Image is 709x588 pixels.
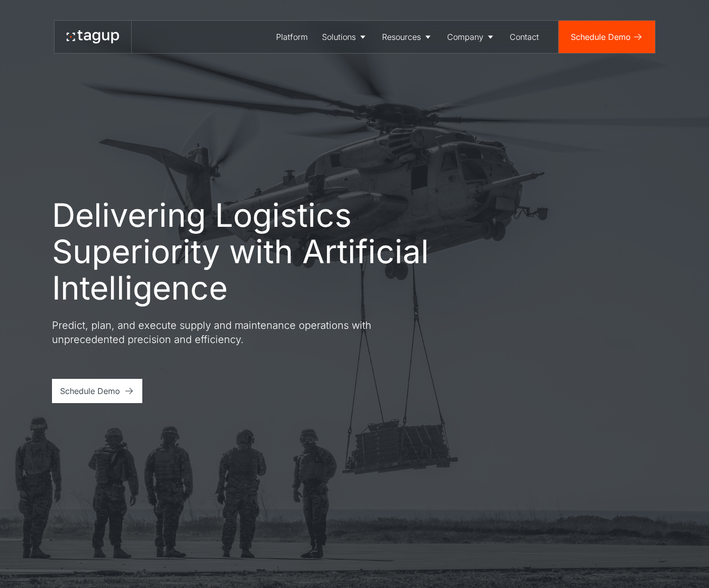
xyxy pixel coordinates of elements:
[52,379,142,403] a: Schedule Demo
[322,31,356,43] div: Solutions
[447,31,483,43] div: Company
[315,21,375,53] a: Solutions
[269,21,315,53] a: Platform
[571,31,631,43] div: Schedule Demo
[559,21,655,53] a: Schedule Demo
[52,318,415,347] p: Predict, plan, and execute supply and maintenance operations with unprecedented precision and eff...
[440,21,503,53] a: Company
[52,197,476,306] h1: Delivering Logistics Superiority with Artificial Intelligence
[60,385,120,397] div: Schedule Demo
[276,31,308,43] div: Platform
[375,21,440,53] a: Resources
[503,21,546,53] a: Contact
[510,31,539,43] div: Contact
[382,31,421,43] div: Resources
